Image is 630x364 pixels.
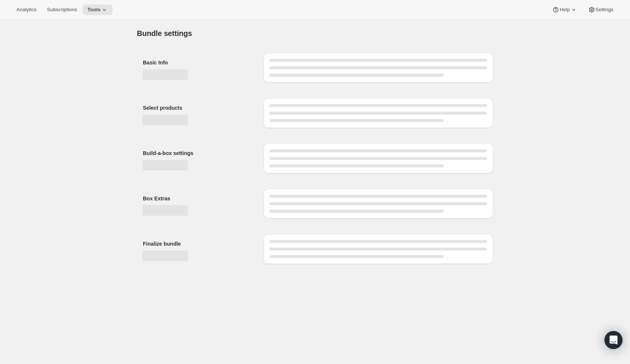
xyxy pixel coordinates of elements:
[547,4,582,15] button: Help
[143,149,252,157] h2: Build-a-box settings
[143,240,252,248] h2: Finalize bundle
[47,7,77,13] span: Subscriptions
[143,104,252,112] h2: Select products
[604,331,622,349] div: Open Intercom Messenger
[12,4,41,15] button: Analytics
[83,4,112,15] button: Tools
[128,20,502,270] div: Page loading
[595,7,613,13] span: Settings
[559,7,570,13] span: Help
[143,59,252,66] h2: Basic Info
[583,4,618,15] button: Settings
[87,7,100,13] span: Tools
[42,4,81,15] button: Subscriptions
[16,7,36,13] span: Analytics
[143,195,252,202] h2: Box Extras
[137,29,192,38] h1: Bundle settings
